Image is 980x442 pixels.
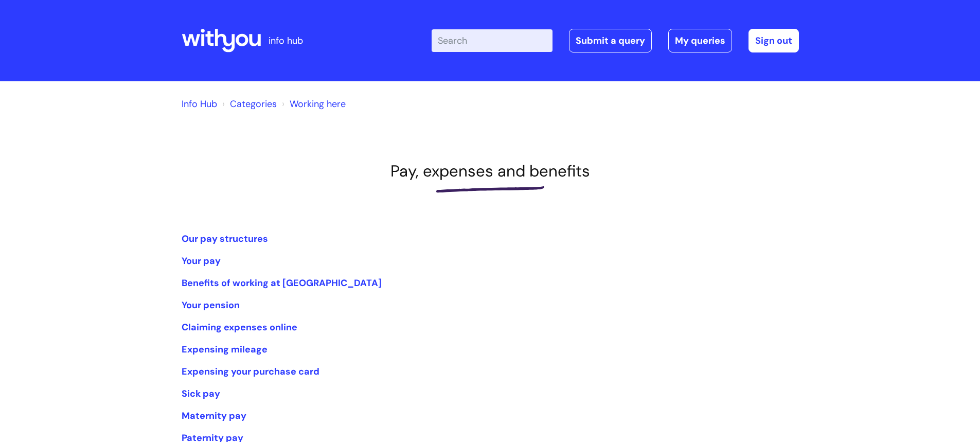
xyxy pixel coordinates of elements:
[220,96,277,112] li: Solution home
[182,343,268,356] a: Expensing mileage
[182,321,297,333] a: Claiming expenses online
[230,98,277,110] a: Categories
[182,410,246,422] a: Maternity pay
[182,98,217,110] a: Info Hub
[279,96,346,112] li: Working here
[182,299,240,311] a: Your pension
[182,255,221,267] a: Your pay
[668,29,732,52] a: My queries
[182,162,799,181] h1: Pay, expenses and benefits
[182,387,220,400] a: Sick pay
[182,233,268,245] a: Our pay structures
[432,29,799,52] div: | -
[432,29,553,52] input: Search
[182,365,319,378] a: Expensing your purchase card
[269,32,303,49] p: info hub
[569,29,652,52] a: Submit a query
[290,98,346,110] a: Working here
[749,29,799,52] a: Sign out
[182,277,382,289] a: Benefits of working at [GEOGRAPHIC_DATA]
